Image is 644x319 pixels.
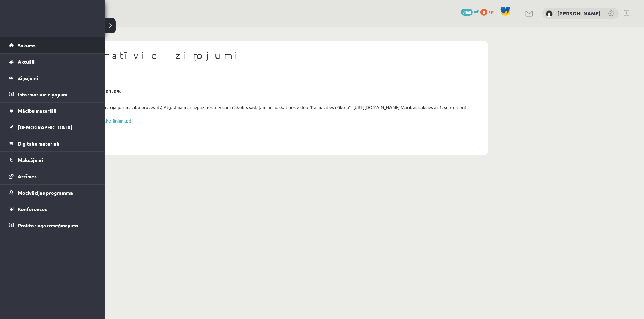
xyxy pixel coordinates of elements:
a: Aktuāli [9,54,96,70]
a: eSkola_uz_1.09._info_skolēniem.pdf [60,118,133,124]
a: Informatīvie ziņojumi [9,86,96,102]
span: xp [488,9,493,14]
a: Ziņojumi [9,70,96,86]
div: Pielikumā pamatinformācija par mācību procesu! :) Atgādinām arī iepazīties ar visām eSkolas sadaļ... [54,104,476,111]
div: Mācību process ar 01.09. [60,87,470,95]
a: Maksājumi [9,152,96,168]
span: Digitālie materiāli [18,140,59,147]
a: Rīgas 1. Tālmācības vidusskola [8,12,63,30]
a: [DEMOGRAPHIC_DATA] [9,119,96,135]
span: Proktoringa izmēģinājums [18,222,78,228]
span: Mācību materiāli [18,108,56,114]
legend: Maksājumi [18,152,96,168]
a: 2968 mP [461,9,479,14]
a: [PERSON_NAME] [557,10,601,17]
a: Sākums [9,37,96,53]
legend: Informatīvie ziņojumi [18,86,96,102]
span: 2968 [461,9,473,16]
a: 0 xp [480,9,497,14]
a: Mācību materiāli [9,103,96,119]
span: 0 [480,9,487,16]
span: Aktuāli [18,59,35,65]
span: mP [474,9,479,14]
a: Proktoringa izmēģinājums [9,217,96,233]
img: Evita Skulme [546,10,553,17]
h1: Informatīvie ziņojumi [51,49,479,61]
a: Digitālie materiāli [9,135,96,151]
div: [DATE] 12:43:13 [54,81,476,88]
a: Atzīmes [9,168,96,184]
a: Konferences [9,201,96,217]
span: Motivācijas programma [18,189,73,196]
span: Konferences [18,206,47,212]
span: Sākums [18,42,36,48]
legend: Ziņojumi [18,70,96,86]
span: [DEMOGRAPHIC_DATA] [18,124,73,130]
a: Motivācijas programma [9,185,96,201]
span: Atzīmes [18,173,37,179]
